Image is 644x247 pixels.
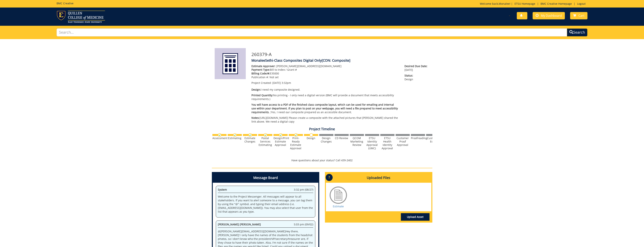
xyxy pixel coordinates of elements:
p: ? [326,174,333,181]
span: System [218,188,227,191]
span: You will have access to a PDF of the finished class composite layout, which can be used for email... [251,103,398,114]
img: ETSU logo [57,11,105,23]
a: BMC Creative Homepage [539,2,574,5]
span: My Dashboard [541,14,562,18]
img: checkmark [248,133,252,137]
h4: Project Timeline [212,127,432,131]
h4: MonaleeSethi-Class Composites Digital Only [251,59,430,62]
span: Project Created: [251,81,272,85]
div: Design [304,136,318,140]
a: Monalee [499,2,510,5]
div: Assessment [212,136,227,140]
p: E35000 [251,72,399,75]
div: Design Changes [319,136,333,143]
div: ETSU Identity Approval (UMC) [365,136,379,150]
h3: 260379-A [251,52,430,57]
h4: Message Board [213,173,318,183]
a: Estimate [333,205,344,208]
img: Product featured image [215,48,246,79]
span: [DATE] 3:32pm [272,81,291,85]
div: Customer Proof Approval [396,136,410,147]
img: no [309,133,313,137]
span: Payment Type: [251,68,270,71]
div: Design/Print Estimate Approval [273,136,288,147]
a: Cart [570,12,587,19]
p: Bill to Index / Grant # [251,68,399,72]
p: [DATE] [404,64,429,72]
p: [PERSON_NAME][EMAIL_ADDRESS][DOMAIN_NAME] [251,64,399,68]
a: My Dashboard [533,12,565,19]
span: 5:03 pm (09/02) [294,223,313,226]
span: [PERSON_NAME] [PERSON_NAME] [218,223,261,226]
p: Have questions about your status? Call 439-2402 [212,158,432,162]
div: Print-Ready Estimate Approval [289,136,303,150]
span: Billing Code/#: [251,72,270,75]
span: Estimate Approver: [251,64,276,68]
a: ETSU Homepage [513,2,537,5]
div: QCOM Marketing Review [350,136,364,147]
img: checkmark [218,133,221,137]
h5: BMC Creative [57,2,74,5]
span: Publication #: [251,75,269,79]
span: Design: [251,88,261,91]
p: Welcome to the Project Messenger. All messages will appear to all stakeholders. If you want to al... [218,195,313,214]
span: Not set [270,75,279,79]
span: Cart [578,14,584,18]
button: Search [567,28,587,36]
img: checkmark [233,133,237,137]
span: Printed Quantity: [251,93,273,97]
div: Estimating [228,136,242,140]
p: Welcome back, ! | | | [480,2,587,6]
input: Search... [57,28,567,36]
div: Estimate Changes [243,136,257,143]
span: Notes: [251,116,260,120]
div: CD Review [335,136,349,140]
span: Status: [404,74,429,77]
p: No printing - I only need a digital version (BMC will provide a document that meets accessibility... [251,93,399,101]
p: Design [404,74,429,81]
div: Postal Services Estimating [258,136,272,147]
img: checkmark [294,133,298,137]
span: [CON: Composite] [322,58,350,63]
img: checkmark [264,133,267,137]
p: Yes, I need our composite prepared as an accessible document. [251,103,399,114]
p: I need my composite designed. [251,88,399,92]
div: Proofreading [411,136,425,140]
div: ETSU Health Identity Approval [380,136,394,150]
a: Logout [575,2,587,5]
div: Customer Edits [426,136,440,143]
p: [URL][DOMAIN_NAME] Please create a composite with the attached pictures that [PERSON_NAME] shared... [251,116,399,123]
span: Desired Due Date: [404,64,429,68]
img: checkmark [279,133,283,137]
h4: Uploaded Files [326,173,431,183]
a: Upload Asset [401,213,430,221]
span: 3:32 pm (08/27) [294,188,313,192]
